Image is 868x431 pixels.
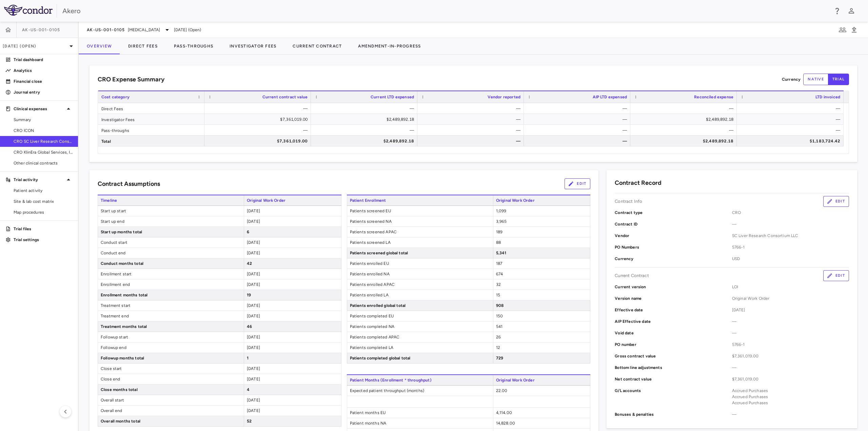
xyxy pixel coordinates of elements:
[247,209,260,213] span: [DATE]
[347,408,493,418] span: Patient months EU
[247,314,260,318] span: [DATE]
[732,394,849,400] div: Accrued Purchases
[593,95,627,99] span: AIP LTD expensed
[247,419,252,424] span: 52
[347,237,493,248] span: Patients screened LA
[14,237,73,243] p: Trial settings
[732,411,849,417] span: —
[732,376,849,382] span: $7,361,019.00
[22,27,60,33] span: AK-US-001-0105
[98,136,204,146] div: Total
[98,395,244,405] span: Overall start
[4,5,53,16] img: logo-full-BYUhSk78.svg
[98,114,204,124] div: Investigator Fees
[615,365,732,371] p: Bottom line adjustments
[14,160,73,166] span: Other clinical contracts
[371,95,414,99] span: Current LTD expensed
[98,290,244,300] span: Enrollment months total
[98,364,244,374] span: Close start
[615,198,642,204] p: Contract Info
[98,353,244,363] span: Followup months total
[98,406,244,416] span: Overall end
[496,219,507,224] span: 3,965
[98,279,244,290] span: Enrollment end
[496,272,503,276] span: 674
[98,179,160,189] h6: Contract Assumptions
[496,410,512,415] span: 4,114.00
[14,177,64,183] p: Trial activity
[732,341,849,348] span: 5766-1
[14,226,73,232] p: Trial files
[615,295,732,301] p: Version name
[174,27,201,33] span: [DATE] (Open)
[732,244,849,250] span: 5766-1
[694,95,733,99] span: Reconciled expense
[530,103,627,114] div: —
[14,128,73,134] span: CRO ICON
[743,103,840,114] div: —
[530,136,627,146] div: —
[615,284,732,290] p: Current version
[317,114,414,125] div: $2,489,892.18
[98,300,244,311] span: Treatment start
[732,295,849,301] span: Original Work Order
[87,27,125,33] span: AK-US-001-0105
[823,270,849,281] button: Edit
[247,230,249,234] span: 6
[496,335,501,339] span: 26
[98,342,244,353] span: Followup end
[98,258,244,269] span: Conduct months total
[247,324,252,329] span: 46
[732,365,849,371] span: —
[782,76,801,82] p: Currency
[317,136,414,146] div: $2,489,892.18
[98,75,164,84] h6: CRO Expense Summary
[615,178,662,188] h6: Contract Record
[615,376,732,382] p: Net contract value
[247,377,260,381] span: [DATE]
[496,282,501,287] span: 32
[14,198,73,204] span: Site & lab cost matrix
[732,400,849,406] div: Accrued Purchases
[244,195,341,205] span: Original Work Order
[317,103,414,114] div: —
[14,188,73,194] span: Patient activity
[636,114,733,125] div: $2,489,892.18
[636,103,733,114] div: —
[247,366,260,371] span: [DATE]
[347,418,493,428] span: Patient months NA
[247,272,260,276] span: [DATE]
[496,293,500,297] span: 15
[350,38,429,54] button: Amendment-In-Progress
[347,290,493,300] span: Patients enrolled LA
[732,330,849,336] span: —
[496,209,507,213] span: 1,099
[423,125,520,136] div: —
[14,138,73,144] span: CRO SC Liver Research Consortium LLC
[247,240,260,245] span: [DATE]
[14,89,73,95] p: Journal entry
[98,321,244,332] span: Treatment months total
[347,300,493,311] span: Patients enrolled global total
[3,43,67,49] p: [DATE] (Open)
[347,195,493,205] span: Patient Enrollment
[211,125,308,136] div: —
[803,74,828,85] button: native
[347,375,493,385] span: Patient Months (Enrollment * throughput)
[423,136,520,146] div: —
[615,221,732,227] p: Contract ID
[496,261,502,266] span: 187
[247,261,252,266] span: 42
[166,38,221,54] button: Pass-Throughs
[98,206,244,216] span: Start up start
[743,114,840,125] div: —
[98,216,244,227] span: Start up end
[496,314,503,318] span: 150
[14,57,73,63] p: Trial dashboard
[262,95,308,99] span: Current contract value
[615,273,649,279] p: Current Contract
[732,284,849,290] span: LOI
[615,318,732,325] p: AIP Effective date
[247,219,260,224] span: [DATE]
[98,416,244,426] span: Overall months total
